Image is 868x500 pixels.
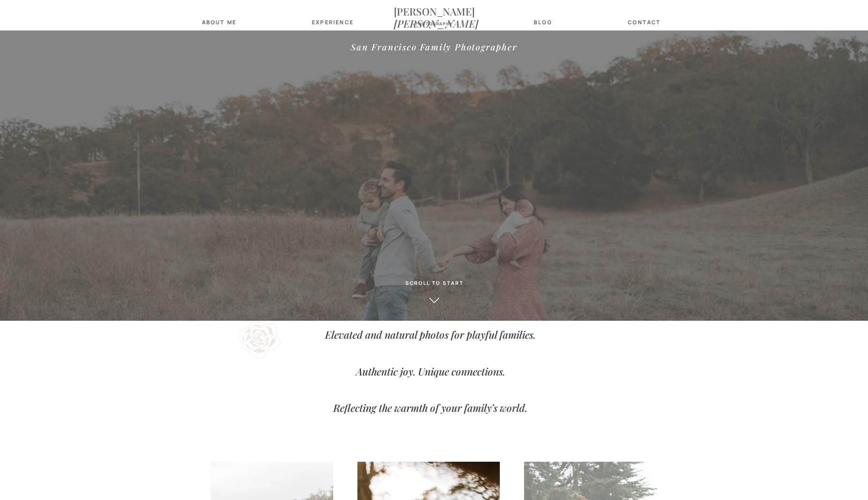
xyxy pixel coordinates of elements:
[312,19,350,25] a: Experience
[394,5,474,16] nav: [PERSON_NAME]
[394,16,479,30] i: [PERSON_NAME]
[528,19,558,25] a: blog
[366,280,502,291] a: scroll to start
[410,21,458,28] a: photography
[625,19,664,25] a: contact
[199,19,239,25] a: about Me
[251,42,617,71] h1: San Francisco Family Photographer
[394,5,474,16] a: [PERSON_NAME][PERSON_NAME]
[279,326,582,365] p: Elevated and natural photos for playful families. Authentic joy. Unique connections. Reflecting t...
